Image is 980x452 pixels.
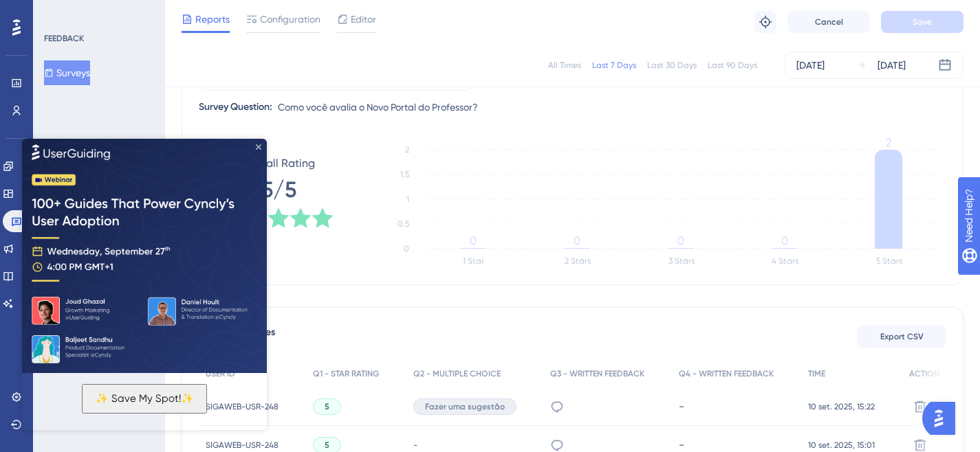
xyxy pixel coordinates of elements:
[808,401,875,412] span: 10 set. 2025, 15:22
[677,234,684,247] tspan: 0
[278,99,478,115] span: Como você avalia o Novo Portal do Professor?
[647,60,697,71] div: Last 30 Days
[857,326,946,348] button: Export CSV
[404,244,409,253] tspan: 0
[351,11,376,27] span: Editor
[550,368,644,379] span: Q3 - WRITTEN FEEDBACK
[679,400,794,413] div: -
[876,256,902,266] text: 5 Stars
[808,368,825,379] span: TIME
[261,174,296,205] span: 5/5
[808,440,875,451] span: 10 set. 2025, 15:01
[313,368,379,379] span: Q1 - STAR RATING
[565,256,591,266] text: 2 Stars
[815,16,843,27] span: Cancel
[679,438,794,451] div: -
[881,11,963,33] button: Save
[400,170,409,179] tspan: 1.5
[880,331,924,342] span: Export CSV
[909,368,939,379] span: ACTION
[781,234,788,247] tspan: 0
[242,155,315,172] span: Overall Rating
[199,99,272,115] div: Survey Question:
[668,256,695,266] text: 3 Stars
[413,368,501,379] span: Q2 - MULTIPLE CHOICE
[425,401,505,412] span: Fazer uma sugestão
[406,194,409,204] tspan: 1
[574,234,580,247] tspan: 0
[60,245,185,275] button: ✨ Save My Spot!✨
[44,60,90,85] button: Surveys
[548,60,581,71] div: All Times
[708,60,757,71] div: Last 90 Days
[405,145,409,155] tspan: 2
[878,57,906,74] div: [DATE]
[32,3,86,20] span: Need Help?
[679,368,774,379] span: Q4 - WRITTEN FEEDBACK
[796,57,825,74] div: [DATE]
[592,60,636,71] div: Last 7 Days
[195,11,230,27] span: Reports
[206,440,279,451] span: SIGAWEB-USR-248
[325,401,329,412] span: 5
[922,398,963,439] iframe: UserGuiding AI Assistant Launcher
[463,256,484,266] text: 1 Star
[787,11,870,33] button: Cancel
[398,219,409,229] tspan: 0.5
[260,11,320,27] span: Configuration
[234,5,239,11] div: Close Preview
[913,16,932,27] span: Save
[470,234,477,247] tspan: 0
[44,33,84,44] div: FEEDBACK
[772,256,798,266] text: 4 Stars
[886,136,891,149] tspan: 2
[325,440,329,451] span: 5
[413,440,417,451] span: -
